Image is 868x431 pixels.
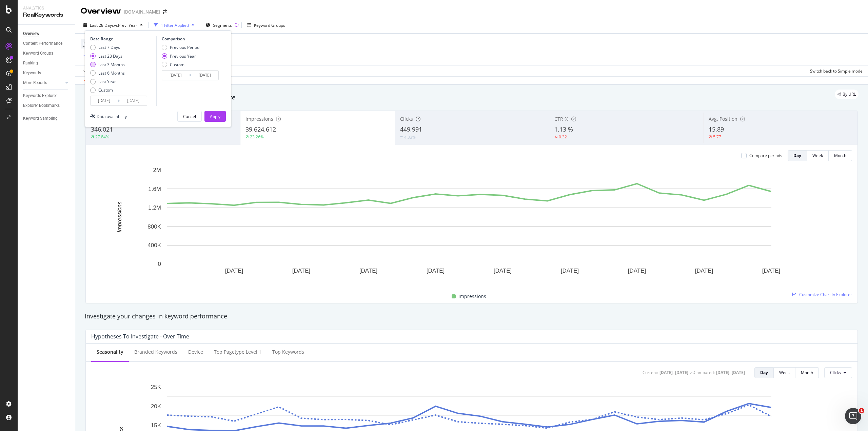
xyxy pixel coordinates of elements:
[254,22,285,28] div: Keyword Groups
[134,349,177,355] div: Branded Keywords
[400,125,422,133] span: 449,991
[23,5,70,11] div: Analytics
[23,40,70,47] a: Content Performance
[245,116,273,122] span: Impressions
[203,20,235,31] button: Segments
[90,87,125,93] div: Custom
[754,367,774,378] button: Day
[170,44,199,50] div: Previous Period
[225,268,243,274] text: [DATE]
[151,384,161,390] text: 25K
[659,370,688,375] div: [DATE] - [DATE]
[404,134,416,140] div: 4.33%
[170,62,184,67] div: Custom
[210,114,220,119] div: Apply
[812,153,823,158] div: Week
[23,70,41,77] div: Keywords
[81,5,121,17] div: Overview
[23,40,62,47] div: Content Performance
[400,136,403,138] img: Equal
[177,111,202,122] button: Cancel
[559,134,567,140] div: 0.32
[116,201,123,233] text: Impressions
[824,367,852,378] button: Clicks
[147,242,161,249] text: 400K
[23,79,47,86] div: More Reports
[807,65,863,76] button: Switch back to Simple mode
[170,53,196,59] div: Previous Year
[244,20,288,31] button: Keyword Groups
[23,115,58,122] div: Keyword Sampling
[158,261,161,267] text: 0
[272,349,304,355] div: Top Keywords
[23,11,70,19] div: RealKeywords
[713,134,721,140] div: 5.77
[90,53,125,59] div: Last 28 Days
[188,349,203,355] div: Device
[400,116,413,122] span: Clicks
[162,71,189,80] input: Start Date
[81,20,145,31] button: Last 28 DaysvsPrev. Year
[162,53,199,59] div: Previous Year
[124,8,160,15] div: [DOMAIN_NAME]
[98,70,125,76] div: Last 6 Months
[762,268,781,274] text: [DATE]
[795,367,819,378] button: Month
[359,268,378,274] text: [DATE]
[114,22,137,28] span: vs Prev. Year
[183,114,196,119] div: Cancel
[760,370,768,375] div: Day
[97,349,123,355] div: Seasonality
[799,292,852,297] span: Customize Chart in Explorer
[90,62,125,67] div: Last 3 Months
[153,167,161,173] text: 2M
[98,79,116,84] div: Last Year
[90,36,155,42] div: Date Range
[23,30,39,37] div: Overview
[214,349,261,355] div: Top pagetype Level 1
[204,111,226,122] button: Apply
[83,41,96,46] span: Device
[458,292,486,300] span: Impressions
[779,370,790,375] div: Week
[23,115,70,122] a: Keyword Sampling
[147,223,161,230] text: 800K
[98,53,122,59] div: Last 28 Days
[788,150,807,161] button: Day
[23,30,70,37] a: Overview
[151,403,161,409] text: 20K
[148,204,161,211] text: 1.2M
[845,408,861,424] iframe: Intercom live chat
[191,71,218,80] input: End Date
[162,62,199,67] div: Custom
[213,22,232,28] span: Segments
[161,22,189,28] div: 1 Filter Applied
[98,44,120,50] div: Last 7 Days
[81,65,100,76] button: Apply
[91,166,847,285] div: A chart.
[23,50,70,57] a: Keyword Groups
[835,90,859,99] div: legacy label
[90,79,125,84] div: Last Year
[709,116,737,122] span: Avg. Position
[716,370,745,375] div: [DATE] - [DATE]
[81,52,108,60] button: Add Filter
[98,62,125,67] div: Last 3 Months
[23,60,38,67] div: Ranking
[793,153,801,158] div: Day
[859,408,864,413] span: 1
[245,125,276,133] span: 39,624,612
[23,102,60,109] div: Explorer Bookmarks
[91,125,113,133] span: 346,021
[810,68,863,74] div: Switch back to Simple mode
[690,370,715,375] div: vs Compared :
[628,268,646,274] text: [DATE]
[792,292,852,297] a: Customize Chart in Explorer
[749,153,782,158] div: Compare periods
[98,87,113,93] div: Custom
[834,153,846,158] div: Month
[561,268,579,274] text: [DATE]
[494,268,512,274] text: [DATE]
[427,268,445,274] text: [DATE]
[709,125,724,133] span: 15.89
